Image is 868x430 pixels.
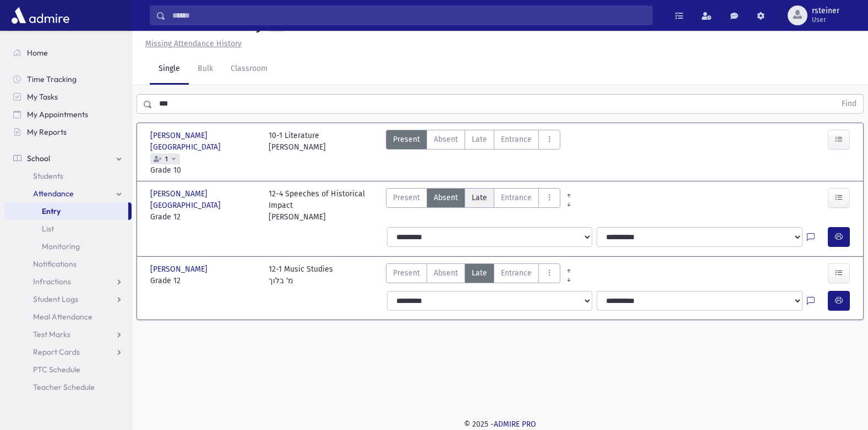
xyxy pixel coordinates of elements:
span: Teacher Schedule [33,382,95,392]
span: Present [393,134,420,145]
span: Attendance [33,189,74,199]
input: Search [166,5,652,25]
a: Classroom [222,54,276,85]
span: Student Logs [33,294,78,304]
div: AttTypes [386,263,560,286]
a: PTC Schedule [4,361,132,378]
a: Bulk [189,54,222,85]
span: Report Cards [33,347,80,357]
span: My Reports [27,127,67,137]
div: 10-1 Literature [PERSON_NAME] [269,130,326,176]
span: Late [472,192,487,203]
a: My Tasks [4,88,132,106]
span: Late [472,267,487,279]
span: Present [393,267,420,279]
a: My Reports [4,123,132,141]
a: Attendance [4,185,132,202]
span: School [27,153,50,163]
a: Meal Attendance [4,308,132,326]
a: My Appointments [4,106,132,123]
span: My Tasks [27,92,58,102]
a: Student Logs [4,290,132,308]
div: © 2025 - [150,418,850,430]
span: Entrance [501,134,532,145]
a: Missing Attendance History [141,39,242,48]
span: 1 [163,156,170,163]
span: Entrance [501,192,532,203]
span: Grade 12 [150,275,258,286]
a: List [4,220,132,238]
span: My Appointments [27,109,88,119]
span: User [812,15,839,24]
span: Grade 10 [150,164,258,176]
a: Home [4,44,132,62]
div: AttTypes [386,188,560,223]
a: Time Tracking [4,70,132,88]
div: 12-4 Speeches of Historical Impact [PERSON_NAME] [269,188,376,223]
a: Entry [4,202,128,220]
span: Meal Attendance [33,312,92,322]
span: Notifications [33,259,77,269]
span: rsteiner [812,7,839,15]
a: Report Cards [4,343,132,361]
u: Missing Attendance History [145,39,242,48]
button: Find [835,95,863,113]
a: Students [4,167,132,185]
span: Time Tracking [27,74,77,84]
a: Infractions [4,273,132,290]
a: Test Marks [4,326,132,343]
span: Students [33,171,63,181]
a: Notifications [4,255,132,273]
span: [PERSON_NAME][GEOGRAPHIC_DATA] [150,130,258,153]
div: AttTypes [386,130,560,176]
span: Monitoring [42,241,80,251]
div: 12-1 Music Studies מ' בלוך [269,263,333,286]
span: PTC Schedule [33,365,80,374]
span: [PERSON_NAME][GEOGRAPHIC_DATA] [150,188,258,211]
a: Teacher Schedule [4,378,132,396]
span: [PERSON_NAME] [150,263,210,275]
span: Absent [434,267,458,279]
span: Entry [42,206,61,216]
a: School [4,150,132,167]
span: Absent [434,192,458,203]
a: Single [150,54,189,85]
span: Late [472,134,487,145]
span: List [42,224,54,234]
img: AdmirePro [9,4,72,26]
span: Present [393,192,420,203]
span: Absent [434,134,458,145]
span: Home [27,48,48,58]
span: Infractions [33,277,71,286]
span: Test Marks [33,329,70,339]
span: Entrance [501,267,532,279]
a: Monitoring [4,238,132,255]
span: Grade 12 [150,211,258,223]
